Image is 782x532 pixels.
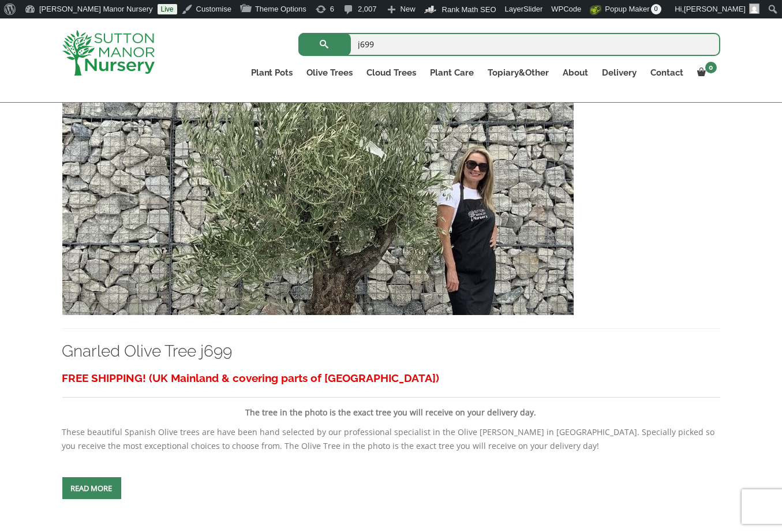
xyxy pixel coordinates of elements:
a: Gnarled Olive Tree j699 [62,342,233,361]
a: Gnarled Olive Tree j699 [62,185,574,196]
strong: The tree in the photo is the exact tree you will receive on your delivery day. [246,407,537,418]
span: [PERSON_NAME] [684,5,746,13]
a: Olive Trees [300,65,360,81]
a: Delivery [596,65,644,81]
a: 0 [691,65,720,81]
h3: FREE SHIPPING! (UK Mainland & covering parts of [GEOGRAPHIC_DATA]) [62,368,720,389]
a: Plant Pots [244,65,300,81]
a: Topiary&Other [481,65,556,81]
a: Live [158,4,177,14]
span: 0 [705,62,717,73]
span: Rank Math SEO [442,5,496,14]
a: Plant Care [424,65,481,81]
input: Search... [298,33,720,56]
a: Cloud Trees [360,65,424,81]
a: Contact [644,65,691,81]
a: About [556,65,596,81]
img: Gnarled Olive Tree j699 - 8F4F0998 C2AD 4D96 B8E5 6D895F3F3DE0 1 105 c [62,67,574,315]
img: logo [62,30,155,76]
span: 0 [651,4,661,14]
a: Read more [62,477,121,499]
div: These beautiful Spanish Olive trees are have been hand selected by our professional specialist in... [62,368,720,453]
